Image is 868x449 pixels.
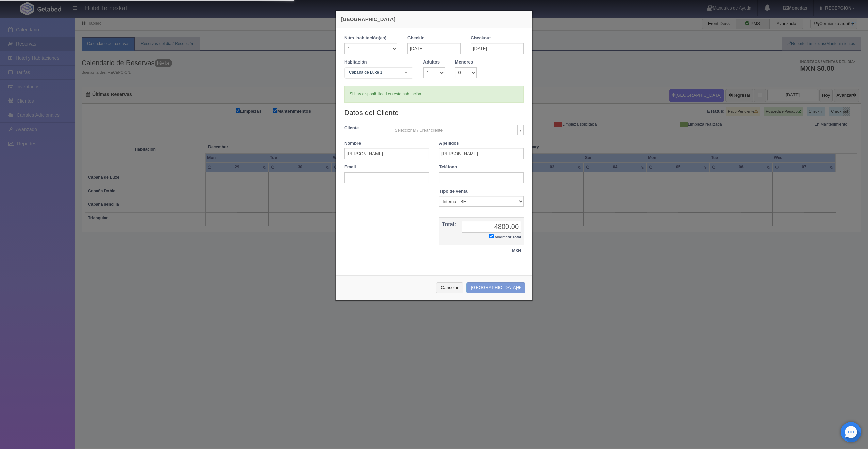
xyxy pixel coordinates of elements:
[344,35,386,41] label: Núm. habitación(es)
[471,43,524,54] input: DD-MM-AAAA
[489,234,494,238] input: Modificar Total
[344,164,356,170] label: Email
[347,69,399,76] span: Cabaña de Luxe 1
[407,35,425,41] label: Checkin
[439,140,459,147] label: Apellidos
[439,218,459,245] th: Total:
[344,86,524,103] div: Si hay disponibilidad en esta habitación
[344,108,524,118] legend: Datos del Cliente
[512,248,521,253] strong: MXN
[395,125,515,136] span: Seleccionar / Crear cliente
[344,140,361,147] label: Nombre
[436,282,463,293] button: Cancelar
[392,125,524,135] a: Seleccionar / Crear cliente
[439,164,457,170] label: Teléfono
[423,59,440,66] label: Adultos
[344,59,367,66] label: Habitación
[341,16,527,23] h4: [GEOGRAPHIC_DATA]
[407,43,461,54] input: DD-MM-AAAA
[339,125,387,131] label: Cliente
[439,188,468,195] label: Tipo de venta
[471,35,491,41] label: Checkout
[495,235,521,239] small: Modificar Total
[455,59,473,66] label: Menores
